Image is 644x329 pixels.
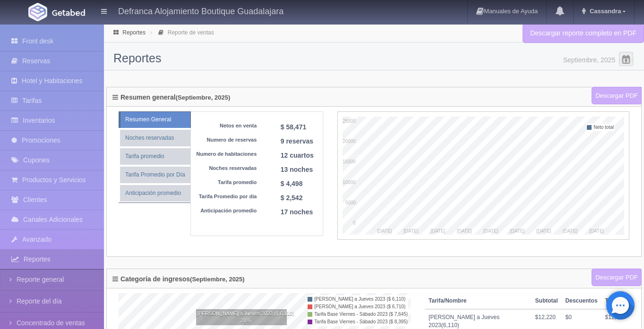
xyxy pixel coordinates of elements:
[122,29,146,36] a: Reportes
[52,9,85,16] img: Getabed
[176,94,231,101] label: (Septiembre, 2025)
[562,293,601,309] th: Descuentos
[313,318,408,326] td: Tarifa Base Viernes - Sábado 2023 ($ 8,395)
[196,193,257,201] dt: Tarifa Promedio por día
[120,185,190,202] a: Anticipación promedio
[112,94,230,103] h4: Resumen general
[592,269,642,287] a: Descargar PDF
[113,52,635,65] h2: Reportes
[313,295,408,303] td: [PERSON_NAME] a Jueves 2023 ($ 6,110)
[190,276,245,283] label: (Septiembre, 2025)
[120,167,190,183] a: Tarifa Promedio por Día
[281,151,336,165] dd: 12 cuartos
[196,136,257,144] dt: Numero de reservas
[592,87,642,105] a: Descargar PDF
[112,276,245,285] h4: Categoría de ingresos
[281,193,336,207] dd: $ 2,542
[281,122,336,136] dd: $ 58,471
[592,124,614,131] td: Neto total
[601,293,629,309] th: Total
[120,111,191,128] a: Resumen General
[118,5,283,17] h4: Defranca Alojamiento Boutique Guadalajara
[313,303,408,311] td: [PERSON_NAME] a Jueves 2023 ($ 6,710)
[313,311,408,318] td: Tarifa Base Viernes - Sábado 2023 ($ 7,645)
[168,29,214,36] a: Reporte de ventas
[619,52,633,66] span: Seleccionar Mes
[196,309,295,325] div: [PERSON_NAME] a Jueves 2023 ($ 6,110) 21%
[281,207,336,221] dd: 17 noches
[587,8,621,15] span: Cassandra
[532,293,562,309] th: Subtotal
[196,151,257,158] dt: Numero de habitaciones
[281,165,336,179] dd: 13 noches
[425,293,531,309] th: Tarifa/Nombre
[196,122,257,130] dt: Netos en venta
[281,136,336,151] dd: 9 reservas
[281,179,336,193] dd: $ 4,498
[196,179,257,186] dt: Tarifa promedio
[120,148,190,165] a: Tarifa promedio
[28,3,47,21] img: Getabed
[523,24,644,43] a: Descargar reporte completo en PDF
[196,165,257,172] dt: Noches reservadas
[120,130,190,146] a: Noches reservadas
[196,207,257,215] dt: Anticipación promedio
